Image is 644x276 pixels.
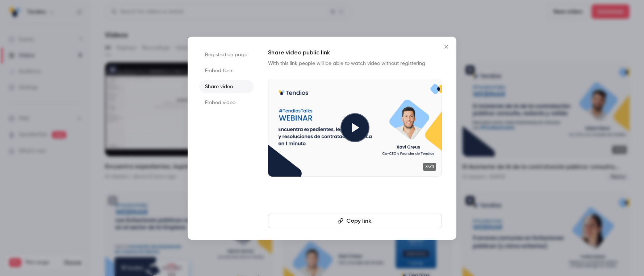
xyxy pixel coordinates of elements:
p: With this link people will be able to watch video without registering [268,60,442,67]
span: 35:11 [423,163,436,171]
button: Close [439,40,453,54]
a: 35:11 [268,79,442,177]
li: Embed form [199,64,254,77]
h1: Share video public link [268,48,442,57]
button: Copy link [268,214,442,228]
li: Share video [199,80,254,93]
li: Registration page [199,48,254,61]
li: Embed video [199,96,254,109]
